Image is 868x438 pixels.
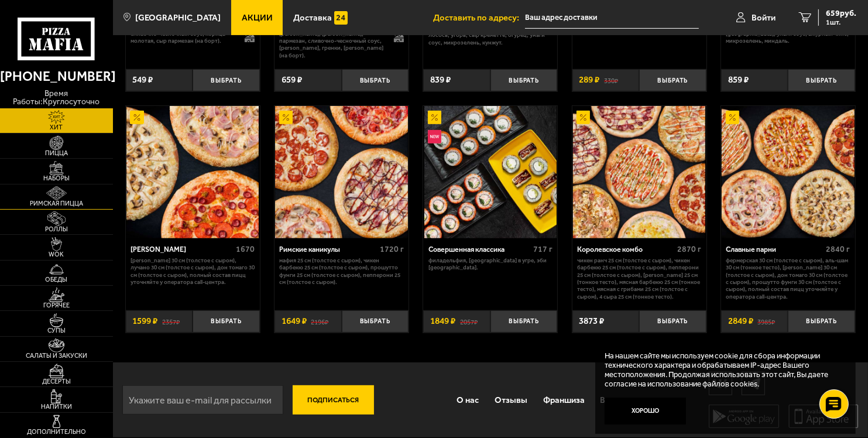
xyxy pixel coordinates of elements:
[126,106,260,238] a: АкционныйХет Трик
[430,317,455,326] span: 1849 ₽
[279,245,376,254] div: Римские каникулы
[788,310,855,333] button: Выбрать
[726,257,850,300] p: Фермерская 30 см (толстое с сыром), Аль-Шам 30 см (тонкое тесто), [PERSON_NAME] 30 см (толстое с ...
[788,69,855,91] button: Выбрать
[487,385,536,415] a: Отзывы
[193,310,260,333] button: Выбрать
[424,106,557,238] img: Совершенная классика
[132,76,153,84] span: 549 ₽
[728,317,753,326] span: 2849 ₽
[342,69,409,91] button: Выбрать
[490,69,558,91] button: Выбрать
[275,106,409,238] a: АкционныйРимские каникулы
[428,257,553,272] p: Филадельфия, [GEOGRAPHIC_DATA] в угре, Эби [GEOGRAPHIC_DATA].
[592,385,646,415] a: Вакансии
[577,245,674,254] div: Королевское комбо
[605,351,840,389] p: На нашем сайте мы используем cookie для сбора информации технического характера и обрабатываем IP...
[535,385,592,415] a: Франшиза
[293,13,332,22] span: Доставка
[430,76,451,84] span: 839 ₽
[579,317,604,326] span: 3873 ₽
[604,76,618,84] s: 330 ₽
[605,398,686,425] button: Хорошо
[728,76,749,84] span: 859 ₽
[460,317,478,326] s: 2057 ₽
[722,106,854,238] img: Славные парни
[726,245,823,254] div: Славные парни
[428,245,530,254] div: Совершенная классика
[293,385,374,415] button: Подписаться
[279,23,384,59] p: цыпленок, [PERSON_NAME], [PERSON_NAME], [PERSON_NAME], пармезан, сливочно-чесночный соус, [PERSON...
[126,106,259,238] img: Хет Трик
[573,106,705,238] img: Королевское комбо
[275,106,407,238] img: Римские каникулы
[428,32,553,46] p: лосось, угорь, Сыр креметте, огурец, унаги соус, микрозелень, кунжут.
[428,130,441,143] img: Новинка
[282,317,307,326] span: 1649 ₽
[334,11,348,25] img: 15daf4d41897b9f0e9f617042186c801.svg
[677,244,701,254] span: 2870 г
[726,111,739,124] img: Акционный
[193,69,260,91] button: Выбрать
[572,106,706,238] a: АкционныйКоролевское комбо
[639,310,706,333] button: Выбрать
[162,317,180,326] s: 2357 ₽
[131,257,255,286] p: [PERSON_NAME] 30 см (толстое с сыром), Лучано 30 см (толстое с сыром), Дон Томаго 30 см (толстое ...
[533,244,553,254] span: 717 г
[242,13,273,22] span: Акции
[757,317,775,326] s: 3985 ₽
[752,13,776,22] span: Войти
[428,111,441,124] img: Акционный
[279,257,403,286] p: Мафия 25 см (толстое с сыром), Чикен Барбекю 25 см (толстое с сыром), Прошутто Фунги 25 см (толст...
[380,244,404,254] span: 1720 г
[433,13,525,22] span: Доставить по адресу:
[579,76,599,84] span: 289 ₽
[130,111,143,124] img: Акционный
[826,19,856,26] span: 1 шт.
[423,106,557,238] a: АкционныйНовинкаСовершенная классика
[132,317,157,326] span: 1599 ₽
[135,13,221,22] span: [GEOGRAPHIC_DATA]
[826,244,850,254] span: 2840 г
[236,244,255,254] span: 1670
[279,111,293,124] img: Акционный
[721,106,855,238] a: АкционныйСлавные парни
[639,69,706,91] button: Выбрать
[282,76,302,84] span: 659 ₽
[577,257,701,300] p: Чикен Ранч 25 см (толстое с сыром), Чикен Барбекю 25 см (толстое с сыром), Пепперони 25 см (толст...
[449,385,487,415] a: О нас
[131,245,233,254] div: [PERSON_NAME]
[577,111,590,124] img: Акционный
[490,310,558,333] button: Выбрать
[311,317,328,326] s: 2196 ₽
[826,9,856,18] span: 659 руб.
[525,7,699,29] input: Ваш адрес доставки
[342,310,409,333] button: Выбрать
[122,385,283,415] input: Укажите ваш e-mail для рассылки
